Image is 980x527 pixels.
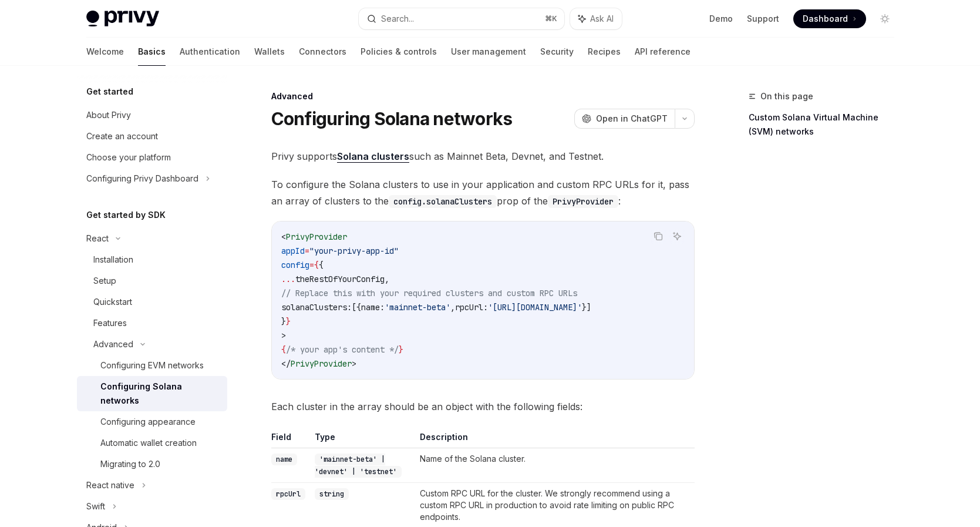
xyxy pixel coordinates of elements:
a: Quickstart [77,291,227,313]
a: Create an account [77,126,227,147]
a: Features [77,313,227,334]
span: ... [281,274,295,284]
div: Advanced [271,90,695,102]
a: Configuring Solana networks [77,376,227,411]
span: PrivyProvider [291,358,352,369]
span: { [281,344,286,355]
span: '[URL][DOMAIN_NAME]' [488,302,582,313]
span: { [319,260,324,270]
img: light logo [86,11,159,27]
a: Configuring EVM networks [77,355,227,376]
span: rpcUrl: [455,302,488,313]
a: User management [451,38,526,66]
span: Open in ChatGPT [596,113,668,125]
span: 'mainnet-beta' [385,302,450,313]
h1: Configuring Solana networks [271,108,513,129]
a: Setup [77,270,227,291]
a: API reference [635,38,691,66]
span: theRestOfYourConfig [295,274,385,284]
a: Migrating to 2.0 [77,454,227,475]
a: Solana clusters [337,150,409,163]
a: Installation [77,249,227,270]
a: About Privy [77,105,227,126]
div: Advanced [93,337,133,351]
div: Setup [93,274,116,288]
a: Basics [138,38,166,66]
span: , [385,274,389,284]
div: Configuring appearance [100,415,196,429]
a: Demo [709,13,733,25]
a: Policies & controls [361,38,437,66]
code: rpcUrl [271,488,305,500]
a: Configuring appearance [77,411,227,432]
div: Search... [381,12,414,26]
button: Ask AI [570,8,622,29]
span: Each cluster in the array should be an object with the following fields: [271,398,695,415]
code: config.solanaClusters [389,195,497,208]
th: Type [310,431,415,448]
a: Custom Solana Virtual Machine (SVM) networks [749,108,904,141]
div: Migrating to 2.0 [100,457,160,471]
span: appId [281,246,305,256]
code: string [315,488,349,500]
a: Authentication [180,38,240,66]
th: Description [415,431,695,448]
a: Support [747,13,779,25]
a: Choose your platform [77,147,227,168]
a: Dashboard [793,9,866,28]
span: solanaClusters: [281,302,352,313]
span: } [281,316,286,327]
span: }] [582,302,591,313]
div: Create an account [86,129,158,143]
div: Quickstart [93,295,132,309]
span: [{ [352,302,361,313]
span: = [305,246,309,256]
h5: Get started by SDK [86,208,166,222]
span: Ask AI [590,13,614,25]
div: React [86,231,109,246]
span: ⌘ K [545,14,557,24]
td: Name of the Solana cluster. [415,448,695,483]
span: > [281,330,286,341]
span: On this page [760,89,813,103]
span: > [352,358,356,369]
span: /* your app's content */ [286,344,399,355]
a: Wallets [254,38,285,66]
a: Automatic wallet creation [77,432,227,454]
div: Features [93,316,127,330]
div: Configuring Solana networks [100,380,220,408]
a: Welcome [86,38,124,66]
span: PrivyProvider [286,231,347,242]
span: </ [281,358,291,369]
div: Choose your platform [86,150,171,165]
span: = [309,260,314,270]
span: config [281,260,309,270]
span: } [286,316,291,327]
code: name [271,454,297,465]
a: Security [540,38,574,66]
span: // Replace this with your required clusters and custom RPC URLs [281,288,577,298]
code: 'mainnet-beta' | 'devnet' | 'testnet' [315,454,402,478]
a: Recipes [588,38,621,66]
a: Connectors [299,38,346,66]
button: Ask AI [669,229,685,244]
span: < [281,231,286,242]
button: Search...⌘K [359,8,564,29]
span: , [450,302,455,313]
div: Automatic wallet creation [100,436,197,450]
button: Open in ChatGPT [574,109,675,129]
span: To configure the Solana clusters to use in your application and custom RPC URLs for it, pass an a... [271,176,695,209]
div: React native [86,478,134,492]
span: { [314,260,319,270]
th: Field [271,431,310,448]
div: About Privy [86,108,131,122]
code: PrivyProvider [548,195,618,208]
span: "your-privy-app-id" [309,246,399,256]
h5: Get started [86,85,133,99]
span: Privy supports such as Mainnet Beta, Devnet, and Testnet. [271,148,695,165]
span: name: [361,302,385,313]
span: Dashboard [803,13,848,25]
button: Copy the contents from the code block [651,229,666,244]
div: Configuring EVM networks [100,358,204,372]
div: Swift [86,499,105,513]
